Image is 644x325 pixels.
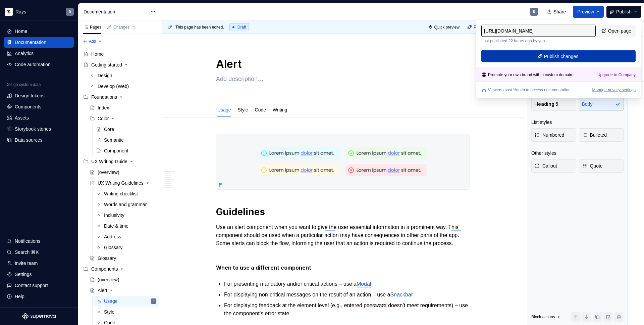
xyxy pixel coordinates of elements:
[235,102,251,117] div: Style
[606,6,641,18] button: Publish
[93,242,159,253] a: Glossary
[15,126,51,132] div: Storybook stories
[4,258,74,269] a: Invite team
[531,159,576,173] button: Callout
[175,25,224,30] span: This page has been edited.
[579,159,624,173] button: Quote
[98,104,109,111] div: Index
[104,244,122,251] div: Glossary
[4,280,74,291] button: Contact support
[573,6,604,18] button: Preview
[69,9,71,14] div: R
[87,274,159,285] a: (overview)
[4,90,74,101] a: Design tokens
[216,134,469,189] img: 41d5a6ae-e06b-4c36-9db2-c78835104ac7.png
[87,167,159,178] a: (overview)
[104,233,121,240] div: Address
[87,102,159,113] a: Index
[80,37,104,46] button: Add
[544,53,579,60] span: Publish changes
[15,92,45,99] div: Design tokens
[481,72,573,78] div: Promote your own brand with a custom domain.
[357,281,371,287] a: Modal
[15,103,41,110] div: Components
[104,298,117,305] div: Usage
[80,59,159,70] a: Getting started
[91,266,118,272] div: Components
[93,124,159,135] a: Core
[481,50,636,62] button: Publish changes
[15,114,29,121] div: Assets
[93,231,159,242] a: Address
[98,287,107,294] div: Alert
[104,309,114,315] div: Style
[579,128,624,142] button: Bulleted
[531,97,576,111] button: Heading 5
[22,313,56,320] a: Supernova Logo
[153,298,154,305] div: R
[98,83,129,90] div: Develop (Web)
[98,72,112,79] div: Design
[104,201,147,208] div: Words and grammar
[534,101,558,107] span: Heading 5
[1,4,76,19] button: RaysR
[15,8,26,15] div: Rays
[5,82,41,87] div: Design system data
[98,115,109,122] div: Color
[577,8,594,15] span: Preview
[15,293,24,300] div: Help
[93,296,159,307] a: UsageR
[87,253,159,264] a: Glossary
[91,61,122,68] div: Getting started
[252,102,269,117] div: Code
[15,28,27,35] div: Home
[93,188,159,199] a: Writing checklist
[434,25,460,30] span: Quick preview
[91,94,117,100] div: Foundations
[15,249,39,256] div: Search ⌘K
[4,112,74,123] a: Assets
[4,269,74,280] a: Settings
[83,25,101,30] div: Pages
[474,25,503,30] span: Publish changes
[89,39,96,44] span: Add
[91,158,127,165] div: UX Writing Guide
[531,312,561,322] div: Block actions
[93,199,159,210] a: Words and grammar
[4,48,74,59] a: Analytics
[534,132,564,138] span: Numbered
[93,135,159,145] a: Semantic
[224,280,470,288] p: For presenting mandatory and/or critical actions – use a
[87,70,159,81] a: Design
[616,8,632,15] span: Publish
[534,162,557,169] span: Callout
[4,247,74,258] button: Search ⌘K
[15,271,32,278] div: Settings
[4,291,74,302] button: Help
[15,238,40,244] div: Notifications
[104,126,114,133] div: Core
[4,236,74,246] button: Notifications
[273,107,287,112] a: Writing
[104,223,128,229] div: Date & time
[592,87,636,93] button: Manage privacy settings
[15,282,48,289] div: Contact support
[113,25,136,30] div: Changes
[15,61,51,68] div: Code automation
[93,210,159,221] a: Inclusivity
[104,212,124,219] div: Inclusivity
[104,190,138,197] div: Writing checklist
[93,307,159,317] a: Style
[87,178,159,188] a: UX Writing Guidelines
[80,264,159,274] div: Components
[216,223,470,247] p: Use an alert component when you want to give the user essential information in a prominent way. T...
[80,92,159,102] div: Foundations
[531,150,556,156] div: Other styles
[582,162,603,169] span: Quote
[597,72,636,78] a: Upgrade to Company
[91,51,104,57] div: Home
[4,135,74,145] a: Data sources
[15,39,46,46] div: Documentation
